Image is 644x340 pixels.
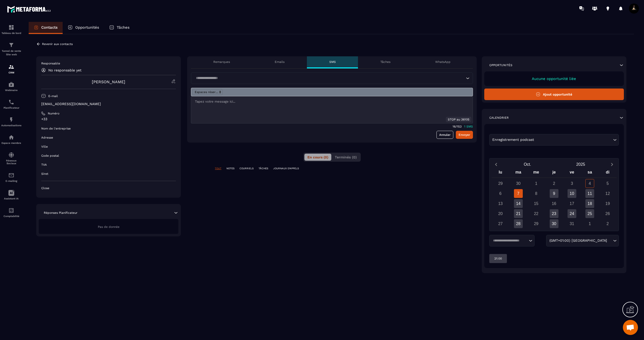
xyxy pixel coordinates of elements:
[41,126,71,131] p: Nom de l'entreprise
[568,209,576,218] div: 24
[599,169,617,178] div: di
[1,159,21,165] p: Réseaux Sociaux
[550,179,558,188] div: 2
[436,131,453,139] a: Annuler
[41,136,53,140] p: Adresse
[1,71,21,74] p: CRM
[1,32,21,34] p: Tableau de bord
[1,186,21,204] a: Assistant IA
[48,111,59,115] p: Numéro
[491,137,535,143] span: Enregistrement podcast
[514,199,523,208] div: 14
[63,22,104,34] a: Opportunités
[535,137,612,143] input: Search for option
[41,25,58,30] p: Contacts
[489,63,512,67] p: Opportunités
[563,169,581,178] div: ve
[496,199,505,208] div: 13
[8,172,14,178] img: email
[273,167,299,170] p: JOURNAUX D'APPELS
[75,25,99,30] p: Opportunités
[603,199,612,208] div: 19
[41,145,48,149] p: Ville
[453,125,457,128] p: 16/
[48,68,82,72] p: No responsable yet
[1,180,21,182] p: E-mailing
[8,99,14,105] img: scheduler
[194,75,465,81] input: Search for option
[7,5,52,14] img: logo
[41,117,176,121] p: +33
[489,76,619,81] p: Aucune opportunité liée
[446,117,471,122] div: STOP au 36105
[8,42,14,48] img: formation
[457,125,462,128] p: 153
[550,189,558,198] div: 9
[335,155,357,159] span: Terminés (0)
[532,179,541,188] div: 1
[550,209,558,218] div: 23
[514,179,523,188] div: 30
[41,172,48,176] p: Siret
[1,95,21,113] a: schedulerschedulerPlanificateur
[496,179,505,188] div: 29
[8,152,14,158] img: social-network
[1,148,21,168] a: social-networksocial-networkRéseaux Sociaux
[514,209,523,218] div: 21
[1,131,21,148] a: automationsautomationsEspace membre
[550,219,558,228] div: 30
[489,235,535,246] div: Search for option
[568,189,576,198] div: 10
[496,219,505,228] div: 27
[456,131,473,139] button: Envoyer
[259,167,268,170] p: TÂCHES
[568,199,576,208] div: 17
[545,169,563,178] div: je
[494,257,502,261] p: 21:00
[509,169,527,178] div: ma
[329,60,336,64] p: SMS
[496,189,505,198] div: 6
[608,238,612,243] input: Search for option
[307,155,328,159] span: En cours (0)
[41,61,176,65] p: Responsable
[568,179,576,188] div: 3
[492,169,617,228] div: Calendar wrapper
[191,72,473,84] div: Search for option
[603,179,612,188] div: 5
[213,60,230,64] p: Remarques
[492,179,617,228] div: Calendar days
[514,189,523,198] div: 7
[304,154,331,161] button: En cours (0)
[1,168,21,186] a: emailemailE-mailing
[1,38,21,60] a: formationformationTunnel de vente Site web
[585,199,594,208] div: 18
[585,219,594,228] div: 1
[464,125,473,128] p: 1 SMS
[492,161,501,168] button: Previous month
[568,219,576,228] div: 31
[226,167,234,170] p: NOTES
[8,81,14,88] img: automations
[1,142,21,144] p: Espace membre
[44,211,77,215] p: Réponses Planificateur
[435,60,451,64] p: WhatsApp
[484,89,624,100] button: Ajout opportunité
[548,238,608,243] span: (GMT+01:00) [GEOGRAPHIC_DATA]
[239,167,254,170] p: COURRIELS
[8,134,14,140] img: automations
[607,161,617,168] button: Next month
[41,163,47,167] p: TVA
[41,102,176,106] p: [EMAIL_ADDRESS][DOMAIN_NAME]
[1,60,21,78] a: formationformationCRM
[585,209,594,218] div: 25
[275,60,285,64] p: Emails
[215,167,221,170] p: TOUT
[8,64,14,70] img: formation
[42,42,73,46] p: Revenir aux contacts
[41,186,176,190] p: Close
[1,89,21,92] p: Webinaire
[532,209,541,218] div: 22
[492,169,509,178] div: lu
[8,117,14,123] img: automations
